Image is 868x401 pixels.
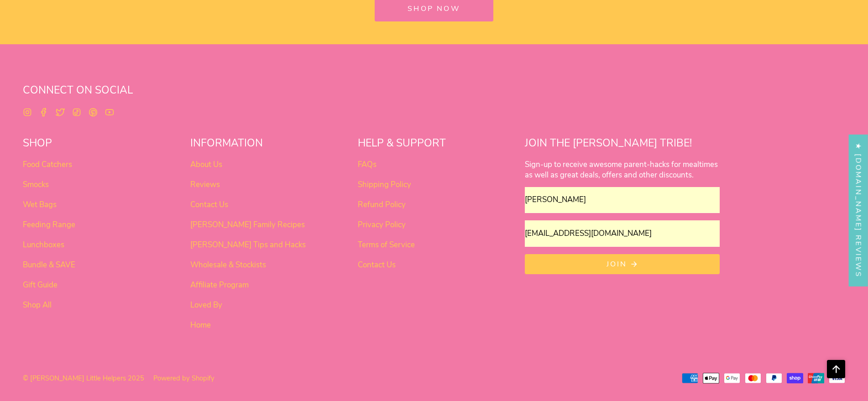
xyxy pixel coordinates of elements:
a: Contact Us [190,199,228,210]
button: Join [525,254,720,274]
a: [PERSON_NAME] Tips and Hacks [190,240,306,250]
a: Shop All [23,300,52,310]
h2: SHOP [23,137,176,154]
a: About Us [190,159,222,170]
button: Scroll to top [827,360,845,378]
span: Join [607,259,627,269]
a: Powered by Shopify [153,374,214,383]
a: Loved By [190,300,222,310]
a: Contact Us [358,260,396,270]
a: Wholesale & Stockists [190,260,266,270]
a: © [PERSON_NAME] Little Helpers 2025 [23,374,144,383]
h2: JOIN THE [PERSON_NAME] TRIBE! [525,137,720,154]
strong: Sign-up to receive awesome parent-hacks for mealtimes as well as great deals, offers and other di... [525,159,718,180]
input: Name [525,187,720,214]
a: Reviews [190,179,220,190]
a: FAQs [358,159,376,170]
a: Wet Bags [23,199,57,210]
a: Privacy Policy [358,219,406,230]
a: Refund Policy [358,199,406,210]
a: [PERSON_NAME] Family Recipes [190,219,305,230]
div: Click to open Judge.me floating reviews tab [849,134,868,286]
a: Terms of Service [358,240,415,250]
h2: HELP & SUPPORT [358,137,511,154]
a: Shipping Policy [358,179,411,190]
a: Bundle & SAVE [23,260,75,270]
span: SHOP NOW [408,4,460,14]
h2: INFORMATION [190,137,343,154]
h2: CONNECT ON SOCIAL [23,84,845,101]
a: Feeding Range [23,219,75,230]
a: Home [190,320,211,330]
a: Food Catchers [23,159,72,170]
a: Gift Guide [23,280,58,290]
a: Lunchboxes [23,240,64,250]
input: Email [525,220,720,247]
a: Smocks [23,179,49,190]
a: Affiliate Program [190,280,249,290]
